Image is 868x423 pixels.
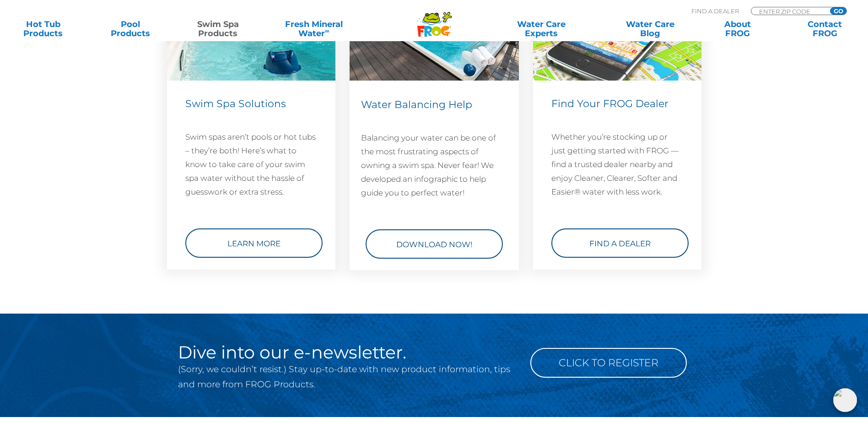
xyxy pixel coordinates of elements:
[185,130,317,199] p: Swim spas aren’t pools or hot tubs – they’re both! Here’s what to know to take care of your swim ...
[551,130,683,199] p: Whether you’re stocking up or just getting started with FROG — find a trusted dealer nearby and e...
[271,20,356,38] a: Fresh MineralWater∞
[662,98,836,391] iframe: Thrio Integration Page
[703,20,771,38] a: AboutFROG
[758,7,820,15] input: Zip Code Form
[551,228,689,258] a: Find a Dealer
[486,20,597,38] a: Water CareExperts
[325,27,329,34] sup: ∞
[551,98,669,110] span: Find Your FROG Dealer
[9,20,77,38] a: Hot TubProducts
[361,131,507,200] p: Balancing your water can be one of the most frustrating aspects of owning a swim spa. Never fear!...
[366,229,503,259] a: Download Now!
[530,348,687,378] a: Click to Register
[185,228,323,258] a: Learn More
[791,20,859,38] a: ContactFROG
[691,7,739,15] p: Find A Dealer
[361,98,472,111] span: Water Balancing Help
[830,7,846,15] input: GO
[97,20,165,38] a: PoolProducts
[616,20,684,38] a: Water CareBlog
[185,98,286,110] span: Swim Spa Solutions
[184,20,252,38] a: Swim SpaProducts
[178,362,517,392] p: (Sorry, we couldn’t resist.) Stay up-to-date with new product information, tips and more from FRO...
[178,343,517,362] h2: Dive into our e-newsletter.
[833,388,857,412] img: openIcon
